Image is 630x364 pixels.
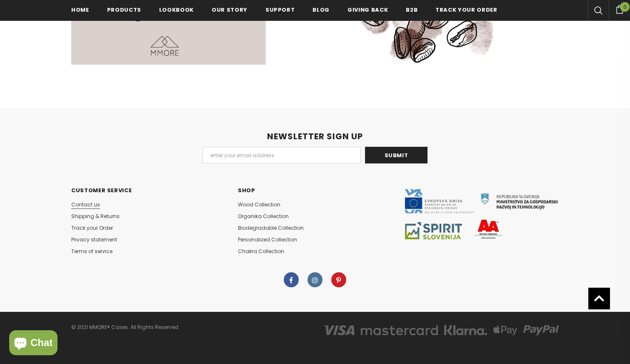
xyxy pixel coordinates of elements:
[71,6,89,14] span: Home
[71,222,113,234] a: Track your Order
[238,248,284,255] span: Chakra Collection
[444,325,487,335] img: american_express
[238,224,304,231] span: Biodegradable Collection
[620,2,630,12] span: 0
[405,210,559,217] a: Javni razpis
[71,213,120,220] span: Shipping & Returns
[238,186,255,194] span: SHOP
[71,234,117,246] a: Privacy statement
[212,6,247,14] span: Our Story
[71,186,132,194] span: Customer Service
[493,325,517,335] img: apple_pay
[324,325,355,335] img: visa
[7,330,60,357] inbox-online-store-chat: Shopify online store chat
[71,248,112,255] span: Terms of service
[267,131,363,142] span: NEWSLETTER SIGN UP
[159,6,194,14] span: Lookbook
[107,6,141,14] span: Products
[523,325,559,335] img: paypal
[71,211,120,222] a: Shipping & Returns
[71,224,113,231] span: Track your Order
[71,321,309,333] div: © 2021 MMORE® Cases. All Rights Reserved.
[71,236,117,243] span: Privacy statement
[361,325,438,335] img: master
[238,199,280,211] a: Wood Collection
[238,222,304,234] a: Biodegradable Collection
[347,6,388,14] span: Giving back
[609,4,630,14] a: 0
[365,147,427,163] input: Submit
[238,236,297,243] span: Personalized Collection
[202,147,361,163] input: Email Address
[238,201,280,208] span: Wood Collection
[405,189,559,239] img: Javni Razpis
[71,246,112,257] a: Terms of service
[238,234,297,246] a: Personalized Collection
[435,6,497,14] span: Track your order
[71,201,100,208] span: Contact us
[406,6,417,14] span: B2B
[238,211,289,222] a: Organika Collection
[265,6,295,14] span: support
[238,213,289,220] span: Organika Collection
[71,199,100,211] a: Contact us
[312,6,330,14] span: Blog
[238,246,284,257] a: Chakra Collection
